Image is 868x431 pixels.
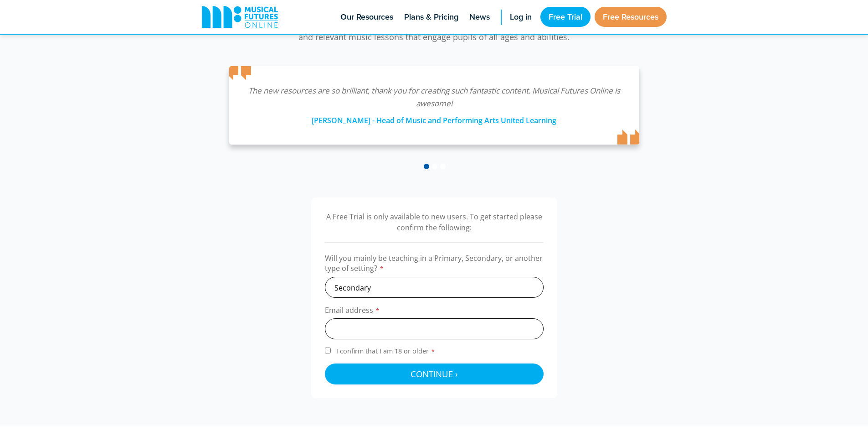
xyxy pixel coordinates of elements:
[340,11,393,23] span: Our Resources
[325,348,331,353] input: I confirm that I am 18 or older*
[325,211,544,233] p: A Free Trial is only available to new users. To get started please confirm the following:
[540,7,591,27] a: Free Trial
[595,7,667,27] a: Free Resources
[325,305,544,318] label: Email address
[510,11,532,23] span: Log in
[469,11,490,23] span: News
[325,363,544,384] button: Continue ›
[404,11,458,23] span: Plans & Pricing
[325,253,544,277] label: Will you mainly be teaching in a Primary, Secondary, or another type of setting?
[247,84,621,110] p: The new resources are so brilliant, thank you for creating such fantastic content. Musical Future...
[247,110,621,126] div: [PERSON_NAME] - Head of Music and Performing Arts United Learning
[411,368,458,379] span: Continue ›
[334,347,437,355] span: I confirm that I am 18 or older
